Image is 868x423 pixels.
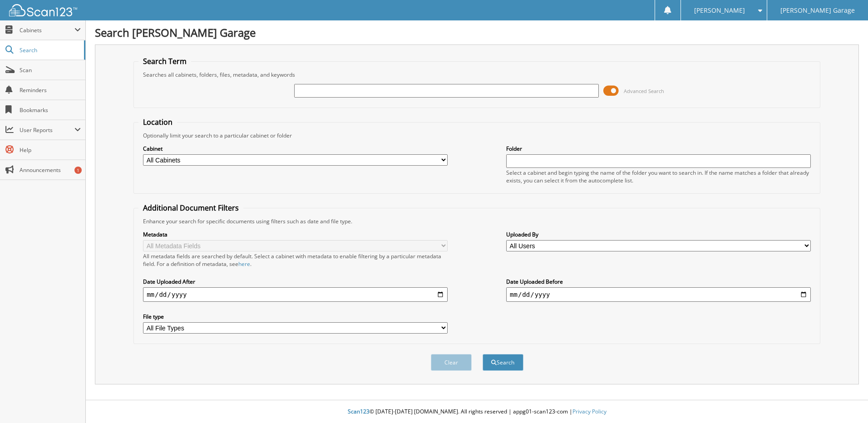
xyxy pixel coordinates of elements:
[20,166,81,174] span: Announcements
[20,106,81,114] span: Bookmarks
[20,126,74,134] span: User Reports
[20,146,81,154] span: Help
[694,8,745,13] span: [PERSON_NAME]
[138,132,815,139] div: Optionally limit your search to a particular cabinet or folder
[431,354,472,371] button: Clear
[348,408,370,415] span: Scan123
[9,4,77,16] img: scan123-logo-white.svg
[138,217,815,225] div: Enhance your search for specific documents using filters such as date and file type.
[506,231,811,238] label: Uploaded By
[506,145,811,152] label: Folder
[143,313,448,320] label: File type
[780,8,855,13] span: [PERSON_NAME] Garage
[20,46,79,54] span: Search
[143,252,448,268] div: All metadata fields are searched by default. Select a cabinet with metadata to enable filtering b...
[506,169,811,184] div: Select a cabinet and begin typing the name of the folder you want to search in. If the name match...
[86,401,868,423] div: © [DATE]-[DATE] [DOMAIN_NAME]. All rights reserved | appg01-scan123-com |
[138,56,191,66] legend: Search Term
[143,145,448,152] label: Cabinet
[624,88,664,94] span: Advanced Search
[95,25,859,40] h1: Search [PERSON_NAME] Garage
[74,167,82,174] div: 1
[143,287,448,302] input: start
[138,117,177,127] legend: Location
[20,26,74,34] span: Cabinets
[506,287,811,302] input: end
[506,278,811,285] label: Date Uploaded Before
[143,278,448,285] label: Date Uploaded After
[238,260,250,268] a: here
[20,86,81,94] span: Reminders
[143,231,448,238] label: Metadata
[20,66,81,74] span: Scan
[483,354,523,371] button: Search
[138,71,815,79] div: Searches all cabinets, folders, files, metadata, and keywords
[138,203,243,213] legend: Additional Document Filters
[572,408,607,415] a: Privacy Policy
